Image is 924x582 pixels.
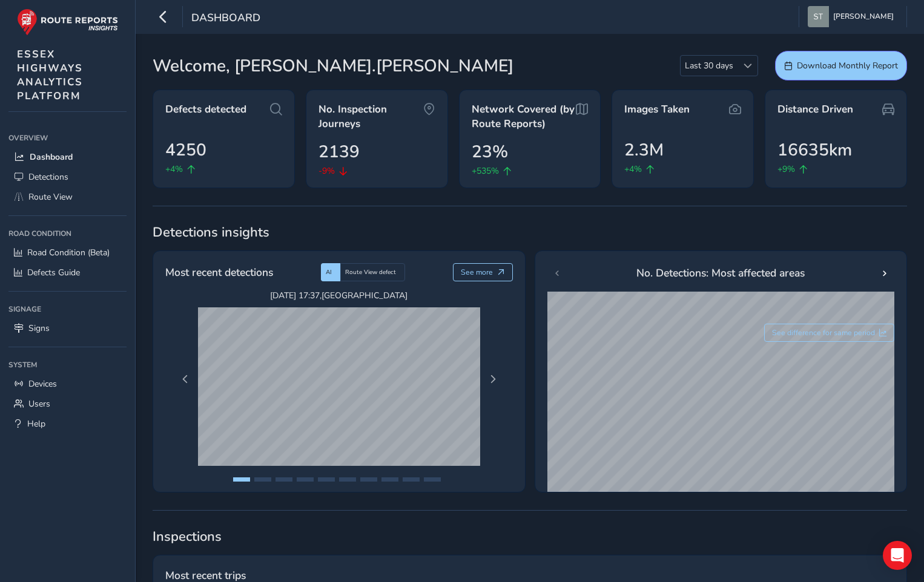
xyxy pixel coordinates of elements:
span: Road Condition (Beta) [27,247,110,258]
button: Page 7 [360,477,377,482]
button: See more [453,263,513,281]
span: 16635km [777,137,852,163]
span: Download Monthly Report [797,60,898,71]
span: AI [326,268,332,276]
button: Page 8 [381,477,398,482]
a: Help [8,414,127,434]
button: Page 10 [424,477,441,482]
span: Users [28,398,50,410]
img: rr logo [17,8,118,36]
span: See more [461,267,493,277]
a: Users [8,394,127,414]
span: Help [27,418,45,430]
span: Welcome, [PERSON_NAME].[PERSON_NAME] [153,53,513,79]
a: Detections [8,167,127,187]
span: [PERSON_NAME] [833,6,894,27]
div: Route View defect [340,263,405,281]
button: Page 6 [339,477,356,482]
a: Defects Guide [8,263,127,283]
span: +9% [777,163,795,175]
a: Dashboard [8,147,127,167]
button: Page 4 [297,477,314,482]
span: Route View defect [345,268,396,276]
span: Distance Driven [777,102,853,117]
span: Last 30 days [681,56,738,76]
span: Route View [28,191,73,203]
span: Dashboard [30,151,73,163]
button: Page 9 [403,477,420,482]
button: Previous Page [177,371,194,388]
div: Open Intercom Messenger [883,541,912,570]
span: Dashboard [191,10,260,27]
div: AI [321,263,340,281]
span: Inspections [153,528,907,546]
div: System [8,356,127,374]
button: Download Monthly Report [775,51,907,80]
a: Devices [8,374,127,394]
span: +535% [472,165,499,177]
span: ESSEX HIGHWAYS ANALYTICS PLATFORM [17,47,83,103]
span: Detections [28,171,68,183]
span: Most recent detections [165,264,273,280]
div: Overview [8,129,127,147]
span: No. Inspection Journeys [318,102,423,131]
a: Signs [8,318,127,338]
span: Defects detected [165,102,246,117]
button: Page 5 [318,477,335,482]
span: Detections insights [153,223,907,241]
span: Devices [28,378,57,390]
span: 23% [472,139,508,165]
button: Page 2 [254,477,271,482]
span: Network Covered (by Route Reports) [472,102,576,131]
a: Road Condition (Beta) [8,243,127,263]
span: Images Taken [624,102,690,117]
span: -9% [318,165,335,177]
div: Road Condition [8,224,127,243]
span: 2139 [318,139,360,165]
div: Signage [8,300,127,318]
button: Page 1 [233,477,250,482]
button: See difference for same period [764,324,895,342]
span: [DATE] 17:37 , [GEOGRAPHIC_DATA] [198,290,480,301]
span: +4% [624,163,642,175]
img: diamond-layout [808,6,829,27]
span: No. Detections: Most affected areas [636,265,805,281]
button: Page 3 [276,477,292,482]
span: Signs [28,322,50,334]
a: Route View [8,187,127,207]
span: Defects Guide [27,267,80,278]
span: +4% [165,163,183,175]
span: 2.3M [624,137,664,163]
span: See difference for same period [772,328,875,338]
span: 4250 [165,137,206,163]
button: [PERSON_NAME] [808,6,898,27]
button: Next Page [484,371,501,388]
